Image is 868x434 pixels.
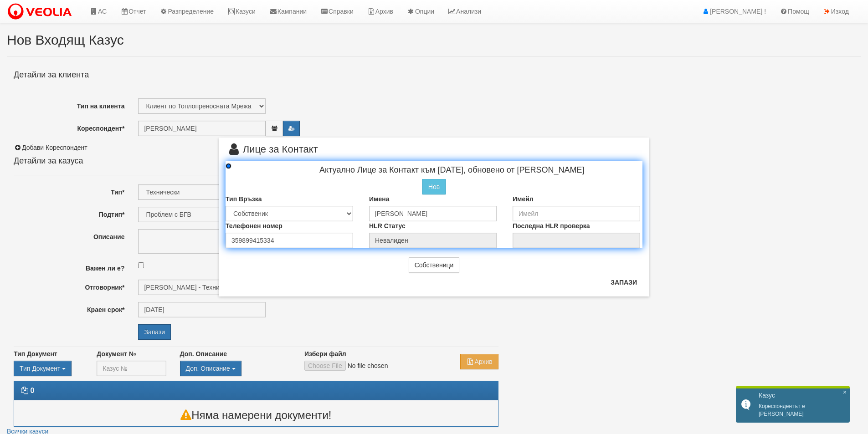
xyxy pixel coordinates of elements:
[843,388,847,396] span: ×
[605,275,642,290] button: Запази
[226,194,262,204] label: Тип Връзка
[226,221,282,230] label: Телефонен номер
[7,2,76,21] img: VeoliaLogo.png
[513,194,534,204] label: Имейл
[422,179,446,194] button: Нов
[226,233,353,248] input: Телефонен номер
[226,144,318,161] span: Лице за Контакт
[369,194,389,204] label: Имена
[262,166,642,175] h4: Актуално Лице за Контакт към [DATE], обновено от [PERSON_NAME]
[513,206,640,221] input: Имейл
[513,221,590,230] label: Последна HLR проверка
[409,257,460,273] button: Собственици
[369,206,497,221] input: Имена
[736,387,850,423] div: Кореспондентът е [PERSON_NAME]
[759,392,845,399] h2: Казус
[369,221,406,230] label: HLR Статус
